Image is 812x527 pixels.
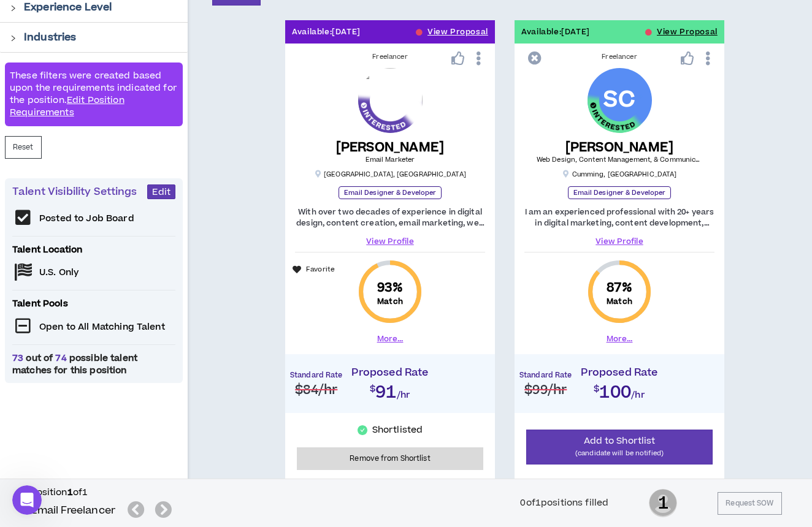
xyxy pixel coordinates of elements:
[24,30,76,45] p: Industries
[631,389,645,401] span: /hr
[12,184,147,199] p: Talent Visibility Settings
[10,94,124,119] a: Edit Position Requirements
[607,297,632,306] small: Match
[358,425,367,435] span: check-circle
[291,379,489,401] h2: $91
[5,63,183,126] div: These filters were created based upon the requirements indicated for the position.
[524,52,714,62] div: Freelancer
[588,68,652,132] div: Shannon C.
[10,5,17,12] span: right
[336,140,445,155] h5: [PERSON_NAME]
[534,447,705,459] p: (candidate will be notified)
[292,26,361,38] p: Available: [DATE]
[147,184,175,199] button: Edit
[295,381,337,399] span: $84 /hr
[521,366,718,379] h4: Proposed Rate
[10,35,17,42] span: right
[12,485,42,515] iframe: Intercom live chat
[607,279,632,297] span: 87 %
[377,279,402,297] span: 93 %
[649,488,677,518] span: 1
[290,371,342,380] h4: Standard Rate
[31,503,116,518] h5: Email Freelancer
[39,213,134,225] p: Posted to Job Board
[537,155,716,164] span: Web Design, Content Management, & Communications
[291,366,489,379] h4: Proposed Rate
[152,186,170,198] span: Edit
[718,492,781,515] button: Request SOW
[562,170,677,179] p: Cumming , [GEOGRAPHIC_DATA]
[519,371,572,380] h4: Standard Rate
[520,496,608,510] div: 0 of 1 positions filled
[372,424,423,436] p: Shortlisted
[524,236,714,247] a: View Profile
[297,447,483,470] button: Remove from Shortlist
[607,333,633,344] button: More...
[584,434,656,447] span: Add to Shortlist
[657,20,718,44] button: View Proposal
[521,26,590,38] p: Available: [DATE]
[295,207,485,229] p: With over two decades of experience in digital design, content creation, email marketing, web des...
[339,186,442,199] p: Email Designer & Developer
[67,486,73,499] b: 1
[377,297,403,306] small: Match
[524,381,567,399] span: $99 /hr
[358,68,423,132] img: tU22EKTqG84zOuuuUXJL0RMhiK0mbWDPiQasCRkv.png
[53,352,69,365] span: 74
[397,389,411,401] span: /hr
[295,236,485,247] a: View Profile
[377,333,404,344] button: More...
[427,20,488,44] button: View Proposal
[568,186,672,199] p: Email Designer & Developer
[537,140,702,155] h5: [PERSON_NAME]
[12,352,175,377] span: out of possible talent matches for this position
[366,155,415,164] span: Email Marketer
[295,52,485,62] div: Freelancer
[306,265,335,275] p: Favorite
[5,136,42,159] button: Reset
[314,170,466,179] p: [GEOGRAPHIC_DATA] , [GEOGRAPHIC_DATA]
[521,379,718,401] h2: $100
[31,487,177,499] h6: Position of 1
[12,352,26,365] span: 73
[526,430,713,464] button: Add to Shortlist(candidate will be notified)
[524,207,714,229] p: I am an experienced professional with 20+ years in digital marketing, content development, accoun...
